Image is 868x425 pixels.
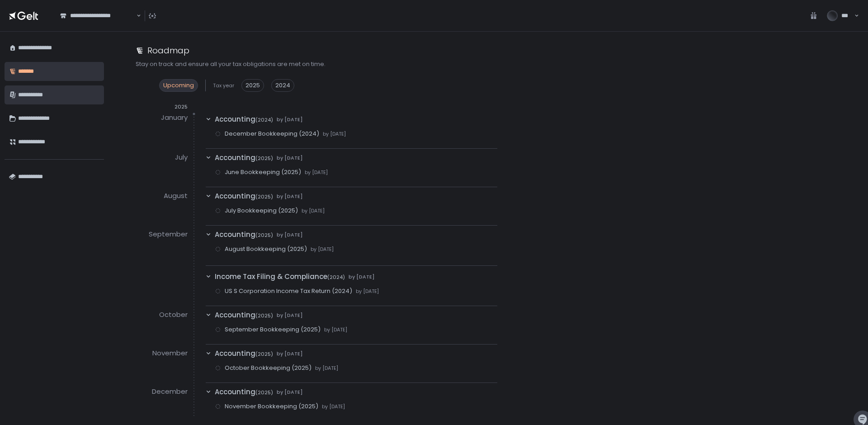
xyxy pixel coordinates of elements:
[152,384,188,399] div: December
[277,312,303,319] span: by [DATE]
[277,350,303,357] span: by [DATE]
[147,44,189,57] h1: Roadmap
[255,312,273,319] span: (2025)
[349,274,375,280] span: by [DATE]
[225,287,352,295] span: US S Corporation Income Tax Return (2024)
[135,11,136,20] input: Search for option
[54,6,141,25] div: Search for option
[149,227,188,241] div: September
[277,116,303,123] span: by [DATE]
[225,207,298,215] span: July Bookkeeping (2025)
[302,207,325,214] span: by [DATE]
[215,349,273,359] span: Accounting
[255,389,273,396] span: (2025)
[277,389,303,396] span: by [DATE]
[215,387,273,397] span: Accounting
[315,364,338,372] span: by [DATE]
[255,350,273,358] span: (2025)
[215,310,273,321] span: Accounting
[152,346,188,360] div: November
[175,150,188,165] div: July
[164,189,188,203] div: August
[136,104,188,110] div: 2025
[277,155,303,161] span: by [DATE]
[245,81,260,90] span: 2025
[255,231,273,239] span: (2025)
[215,153,273,163] span: Accounting
[159,79,198,92] div: Upcoming
[277,231,303,238] span: by [DATE]
[277,193,303,200] span: by [DATE]
[225,326,321,334] span: September Bookkeeping (2025)
[275,81,290,90] span: 2024
[322,403,345,410] span: by [DATE]
[255,116,273,123] span: (2024)
[213,82,234,89] span: Tax year
[225,130,319,138] span: December Bookkeeping (2024)
[161,110,188,125] div: January
[215,191,273,202] span: Accounting
[159,307,188,322] div: October
[323,130,346,137] span: by [DATE]
[305,169,328,176] span: by [DATE]
[356,288,379,295] span: by [DATE]
[215,114,273,125] span: Accounting
[136,60,855,68] div: Stay on track and ensure all your tax obligations are met on time.
[255,155,273,162] span: (2025)
[327,274,345,281] span: (2024)
[225,245,307,253] span: August Bookkeeping (2025)
[215,272,345,282] span: Income Tax Filing & Compliance
[225,364,311,372] span: October Bookkeeping (2025)
[215,230,273,240] span: Accounting
[255,193,273,200] span: (2025)
[311,246,334,253] span: by [DATE]
[225,402,318,411] span: November Bookkeeping (2025)
[324,326,347,333] span: by [DATE]
[225,168,301,176] span: June Bookkeeping (2025)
